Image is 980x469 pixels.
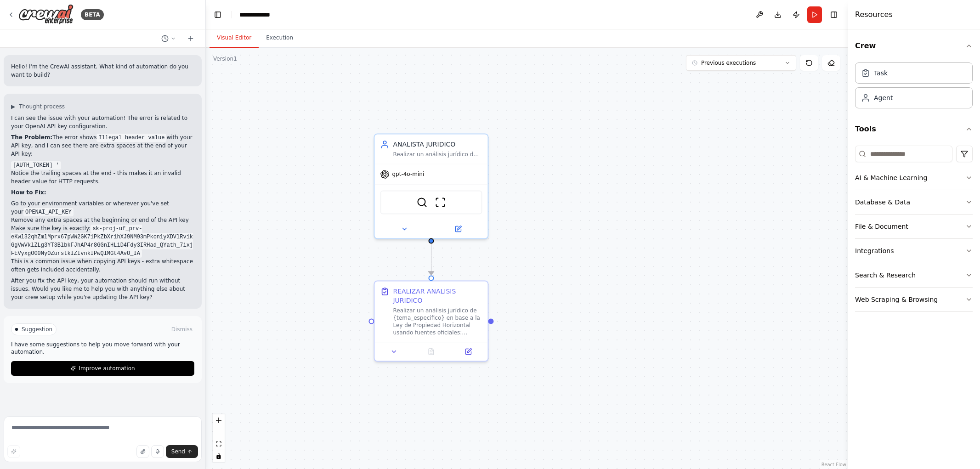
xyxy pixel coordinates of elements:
[11,103,15,110] span: ▶
[96,134,166,142] code: Illegal header value
[213,414,225,426] button: zoom in
[213,426,225,438] button: zoom out
[171,448,185,455] span: Send
[416,197,427,208] img: SerperDevTool
[11,133,194,158] p: The error shows with your API key, and I can see there are extra spaces at the end of your API key:
[170,325,194,334] button: Dismiss
[23,208,74,216] code: OPENAI_API_KEY
[11,224,194,257] li: Make sure the key is exactly:
[453,346,484,357] button: Open in side panel
[874,93,893,102] div: Agent
[11,114,194,130] p: I can see the issue with your automation! The error is related to your OpenAI API key configuration.
[213,450,225,462] button: toggle interactivity
[213,438,225,450] button: fit view
[136,445,149,458] button: Upload files
[213,414,225,462] div: React Flow controls
[855,116,973,142] button: Tools
[11,189,46,196] strong: How to Fix:
[855,215,973,238] button: File & Document
[11,361,194,376] button: Improve automation
[374,280,488,362] div: REALIZAR ANALISIS JURIDICORealizar un análisis jurídico de {tema_especifico} en base a la Ley de ...
[393,140,482,149] div: ANALISTA JURIDICO
[855,142,973,319] div: Tools
[827,8,840,21] button: Hide right sidebar
[426,243,436,275] g: Edge from c423710b-bef3-48dc-b6ee-c6997171b534 to c76fb646-3dda-4b9d-8a02-16635aafb64f
[855,222,908,231] div: File & Document
[210,28,259,48] button: Visual Editor
[686,55,796,71] button: Previous executions
[392,170,424,178] span: gpt-4o-mini
[874,68,888,78] div: Task
[701,59,756,67] span: Previous executions
[855,239,973,263] button: Integrations
[11,161,61,170] code: [AUTH_TOKEN] '
[22,326,52,333] span: Suggestion
[11,257,194,274] p: This is a common issue when copying API keys - extra whitespace often gets included accidentally.
[11,103,65,110] button: ▶Thought process
[7,445,20,458] button: Improve this prompt
[79,365,135,372] span: Improve automation
[374,133,488,239] div: ANALISTA JURIDICORealizar un análisis jurídico de {tema_especifico}, teniendo en cuenta la Ley de...
[412,346,451,357] button: No output available
[11,341,194,356] p: I have some suggestions to help you move forward with your automation.
[11,134,52,141] strong: The Problem:
[11,225,193,258] code: sk-proj-uf_prv-eKwl32qhZmlMprx67pWW2GK71PkZbXrihXJ9NM93mPkon1yXDVlRvikGgVwVklZLg3YT3BlbkFJhAP4r8G...
[855,271,916,280] div: Search & Research
[855,288,973,311] button: Web Scraping & Browsing
[183,33,198,44] button: Start a new chat
[855,59,973,116] div: Crew
[855,190,973,214] button: Database & Data
[213,55,237,62] div: Version 1
[81,9,104,20] div: BETA
[855,33,973,59] button: Crew
[855,246,894,255] div: Integrations
[855,166,973,190] button: AI & Machine Learning
[855,263,973,287] button: Search & Research
[855,173,927,182] div: AI & Machine Learning
[11,216,194,224] li: Remove any extra spaces at the beginning or end of the API key
[432,223,484,234] button: Open in side panel
[855,295,938,304] div: Web Scraping & Browsing
[11,169,194,186] p: Notice the trailing spaces at the end - this makes it an invalid header value for HTTP requests.
[11,62,194,79] p: Hello! I'm the CrewAI assistant. What kind of automation do you want to build?
[11,199,194,216] li: Go to your environment variables or wherever you've set your
[435,197,446,208] img: ScrapeWebsiteTool
[855,9,893,20] h4: Resources
[211,8,224,21] button: Hide left sidebar
[393,151,482,158] div: Realizar un análisis jurídico de {tema_especifico}, teniendo en cuenta la Ley de Propiedad Horizo...
[239,10,270,19] nav: breadcrumb
[393,307,482,336] div: Realizar un análisis jurídico de {tema_especifico} en base a la Ley de Propiedad Horizontal usand...
[393,287,482,305] div: REALIZAR ANALISIS JURIDICO
[259,28,300,48] button: Execution
[821,462,846,467] a: React Flow attribution
[166,445,198,458] button: Send
[158,33,180,44] button: Switch to previous chat
[11,277,194,301] p: After you fix the API key, your automation should run without issues. Would you like me to help y...
[151,445,164,458] button: Click to speak your automation idea
[855,198,910,207] div: Database & Data
[19,103,65,110] span: Thought process
[18,4,74,25] img: Logo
